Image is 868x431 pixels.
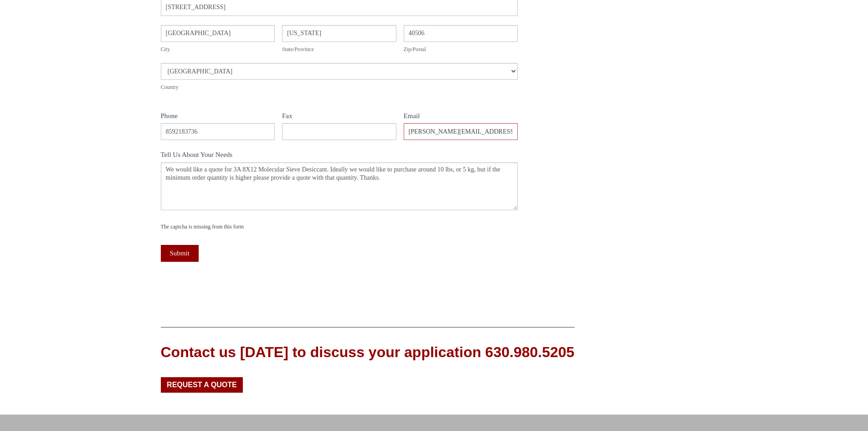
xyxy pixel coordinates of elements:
div: City [161,45,275,54]
div: Zip/Postal [404,45,518,54]
textarea: We would like a quote for 3A 8X12 Molecular Sieve Desiccant. Ideally we would like to purchase ar... [161,162,518,210]
label: Fax [282,110,396,124]
a: Request a Quote [161,377,243,393]
label: Tell Us About Your Needs [161,149,518,162]
label: Phone [161,110,275,124]
div: Contact us [DATE] to discuss your application 630.980.5205 [161,342,575,363]
label: Email [404,110,518,124]
div: The captcha is missing from this form [161,222,518,231]
div: State/Province [282,45,396,54]
div: Country [161,83,518,92]
span: Request a Quote [167,381,237,389]
button: Submit [161,245,199,262]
